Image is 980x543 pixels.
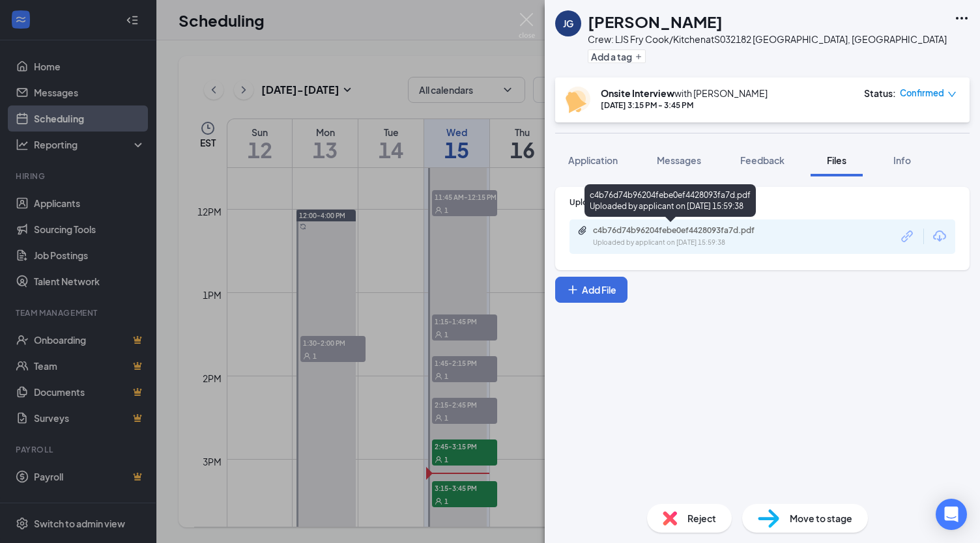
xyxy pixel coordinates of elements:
[566,283,579,296] svg: Plus
[584,184,756,217] div: c4b76d74b96204febe0ef4428093fa7d.pdf Uploaded by applicant on [DATE] 15:59:38
[790,511,852,525] span: Move to stage
[954,10,970,26] svg: Ellipses
[577,225,788,248] a: Paperclipc4b76d74b96204febe0ef4428093fa7d.pdfUploaded by applicant on [DATE] 15:59:38
[601,87,674,99] b: Onsite Interview
[593,225,775,236] div: c4b76d74b96204febe0ef4428093fa7d.pdf
[577,225,588,236] svg: Paperclip
[864,87,896,100] div: Status :
[588,10,723,33] h1: [PERSON_NAME]
[936,499,967,530] div: Open Intercom Messenger
[947,90,957,99] span: down
[932,229,947,244] svg: Download
[593,238,788,248] div: Uploaded by applicant on [DATE] 15:59:38
[563,17,573,30] div: JG
[569,197,955,208] div: Upload Resume
[588,33,947,46] div: Crew: LJS Fry Cook/Kitchen at S032182 [GEOGRAPHIC_DATA], [GEOGRAPHIC_DATA]
[555,277,627,303] button: Add FilePlus
[601,87,768,100] div: with [PERSON_NAME]
[900,87,944,100] span: Confirmed
[827,154,846,166] span: Files
[588,49,646,63] button: PlusAdd a tag
[899,228,916,245] svg: Link
[893,154,911,166] span: Info
[568,154,618,166] span: Application
[687,511,716,525] span: Reject
[601,100,768,111] div: [DATE] 3:15 PM - 3:45 PM
[635,53,642,61] svg: Plus
[657,154,701,166] span: Messages
[740,154,785,166] span: Feedback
